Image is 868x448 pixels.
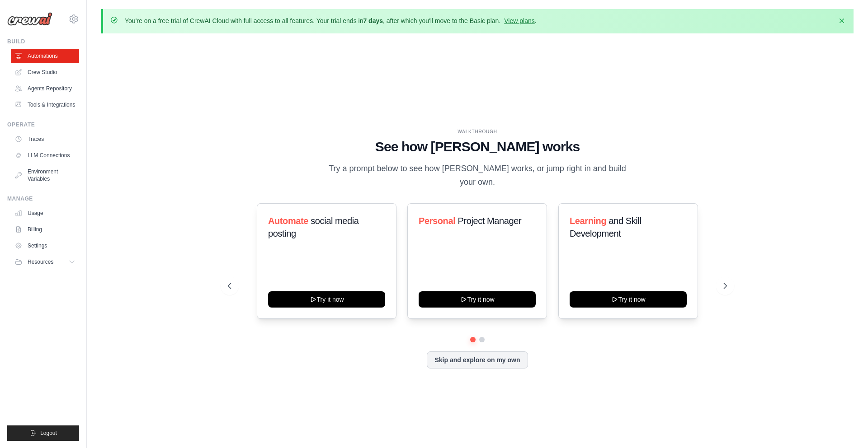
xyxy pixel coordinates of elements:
[11,98,79,112] a: Tools & Integrations
[419,216,455,226] span: Personal
[11,65,79,79] a: Crew Studio
[11,49,79,63] a: Automations
[7,195,79,202] div: Manage
[504,17,534,24] a: View plans
[228,139,727,155] h1: See how [PERSON_NAME] works
[570,291,687,308] button: Try it now
[570,216,641,238] span: and Skill Development
[228,128,727,135] div: WALKTHROUGH
[7,121,79,128] div: Operate
[325,162,629,189] p: Try a prompt below to see how [PERSON_NAME] works, or jump right in and build your own.
[28,258,53,266] span: Resources
[7,12,52,26] img: Logo
[268,216,359,238] span: social media posting
[11,238,79,253] a: Settings
[40,429,57,437] span: Logout
[268,291,385,308] button: Try it now
[11,222,79,237] a: Billing
[11,148,79,163] a: LLM Connections
[125,16,537,25] p: You're on a free trial of CrewAI Cloud with full access to all features. Your trial ends in , aft...
[419,291,536,308] button: Try it now
[458,216,522,226] span: Project Manager
[268,216,308,226] span: Automate
[11,164,79,186] a: Environment Variables
[11,132,79,146] a: Traces
[11,255,79,269] button: Resources
[7,425,79,441] button: Logout
[11,206,79,220] a: Usage
[7,38,79,45] div: Build
[363,17,383,24] strong: 7 days
[570,216,606,226] span: Learning
[427,351,528,369] button: Skip and explore on my own
[11,81,79,96] a: Agents Repository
